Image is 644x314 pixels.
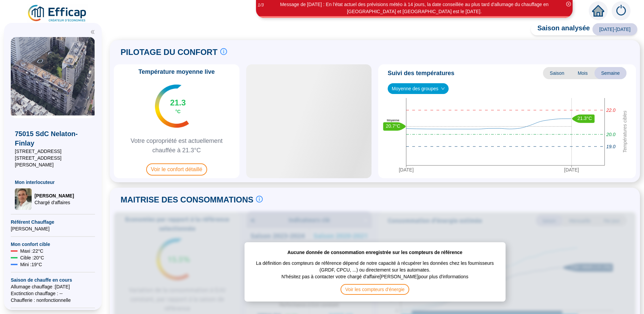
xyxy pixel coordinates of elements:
[121,194,253,205] span: MAITRISE DES CONSOMMATIONS
[15,155,91,168] span: [STREET_ADDRESS][PERSON_NAME]
[27,4,88,23] img: efficap energie logo
[612,1,631,20] img: alerts
[256,196,263,202] span: info-circle
[175,108,181,115] span: °C
[20,261,42,268] span: Mini : 19 °C
[121,47,218,58] span: PILOTAGE DU CONFORT
[146,163,207,176] span: Voir le confort détaillé
[15,148,91,155] span: [STREET_ADDRESS]
[11,241,95,248] span: Mon confort cible
[566,2,571,6] span: close-circle
[258,2,264,7] i: 1 / 3
[592,5,604,17] span: home
[11,219,95,225] span: Référent Chauffage
[592,23,637,35] span: [DATE]-[DATE]
[220,48,227,55] span: info-circle
[622,111,627,153] tspan: Températures cibles
[282,273,469,284] span: N'hésitez pas à contacter votre chargé d'affaire [PERSON_NAME] pour plus d'informations
[11,290,95,297] span: Exctinction chauffage : --
[134,67,219,76] span: Température moyenne live
[15,188,32,210] img: Chargé d'affaires
[392,84,445,94] span: Moyenne des groupes
[11,225,95,232] span: [PERSON_NAME]
[441,87,445,91] span: down
[543,67,571,79] span: Saison
[606,144,615,149] tspan: 19.0
[15,179,91,186] span: Mon interlocuteur
[387,119,399,122] text: Moyenne
[11,277,95,283] span: Saison de chauffe en cours
[20,254,44,261] span: Cible : 20 °C
[606,132,615,137] tspan: 20.0
[117,136,237,155] span: Votre copropriété est actuellement chauffée à 21.3°C
[531,23,590,35] span: Saison analysée
[34,199,74,206] span: Chargé d'affaires
[11,283,95,290] span: Allumage chauffage : [DATE]
[606,107,615,113] tspan: 22.0
[20,248,43,254] span: Maxi : 22 °C
[170,97,186,108] span: 21.3
[251,256,499,273] span: La définition des compteurs de référence dépend de notre capacité à récupérer les données chez le...
[577,116,592,121] text: 21.3°C
[34,192,74,199] span: [PERSON_NAME]
[388,68,454,78] span: Suivi des températures
[341,284,409,295] span: Voir les compteurs d'énergie
[155,85,189,128] img: indicateur températures
[564,167,579,172] tspan: [DATE]
[15,129,91,148] span: 75015 SdC Nelaton-Finlay
[257,1,572,15] div: Message de [DATE] : En l'état actuel des prévisions météo à 14 jours, la date conseillée au plus ...
[287,249,462,256] span: Aucune donnée de consommation enregistrée sur les compteurs de référence
[594,67,626,79] span: Semaine
[386,123,400,129] text: 20.7°C
[90,30,95,34] span: double-left
[11,297,95,304] span: Chaufferie : non fonctionnelle
[571,67,594,79] span: Mois
[399,167,414,172] tspan: [DATE]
